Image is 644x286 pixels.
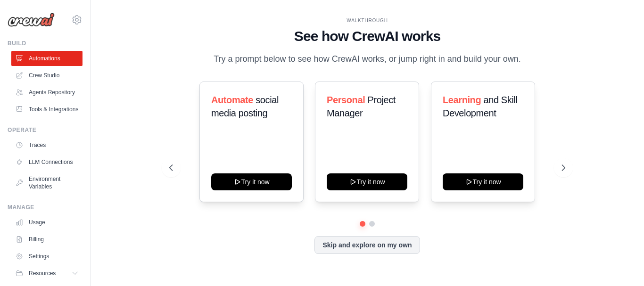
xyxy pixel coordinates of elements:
[327,173,407,190] button: Try it now
[443,95,481,105] span: Learning
[11,172,83,194] a: Environment Variables
[327,95,396,118] span: Project Manager
[11,68,83,83] a: Crew Studio
[327,95,365,105] span: Personal
[211,173,292,190] button: Try it now
[11,215,83,230] a: Usage
[8,13,55,27] img: Logo
[8,204,83,211] div: Manage
[169,17,565,24] div: WALKTHROUGH
[11,232,83,247] a: Billing
[11,51,83,66] a: Automations
[211,95,253,105] span: Automate
[11,85,83,100] a: Agents Repository
[11,249,83,264] a: Settings
[169,28,565,45] h1: See how CrewAI works
[443,95,517,118] span: and Skill Development
[11,266,83,281] button: Resources
[211,95,279,118] span: social media posting
[8,40,83,47] div: Build
[597,241,644,286] iframe: Chat Widget
[11,138,83,153] a: Traces
[29,270,56,277] span: Resources
[597,241,644,286] div: Widget de chat
[314,236,420,254] button: Skip and explore on my own
[8,126,83,134] div: Operate
[11,102,83,117] a: Tools & Integrations
[209,52,526,66] p: Try a prompt below to see how CrewAI works, or jump right in and build your own.
[443,173,523,190] button: Try it now
[11,155,83,170] a: LLM Connections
